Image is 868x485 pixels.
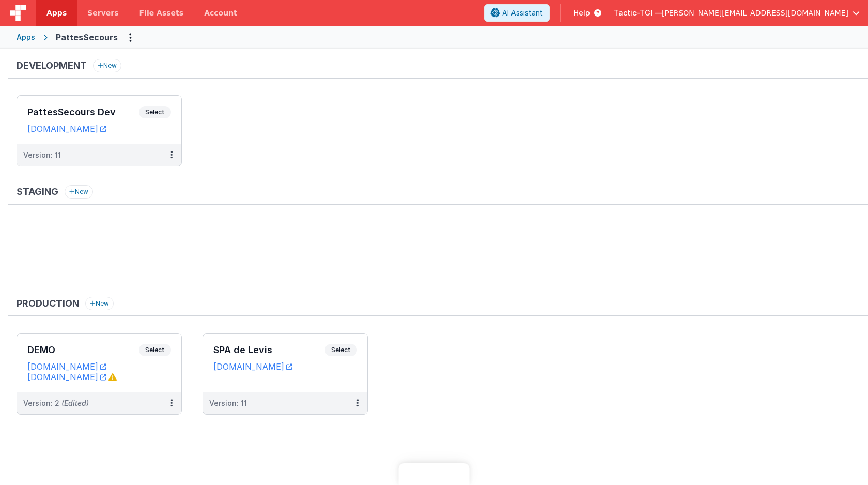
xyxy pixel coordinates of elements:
[614,8,860,18] button: Tactic-TGI — [PERSON_NAME][EMAIL_ADDRESS][DOMAIN_NAME]
[27,361,106,372] a: [DOMAIN_NAME]
[27,124,106,134] a: [DOMAIN_NAME]
[17,32,35,42] div: Apps
[27,372,106,382] a: [DOMAIN_NAME]
[17,60,87,71] h3: Development
[139,106,171,118] span: Select
[502,8,543,18] span: AI Assistant
[27,345,139,355] h3: DEMO
[17,187,58,197] h3: Staging
[662,8,848,18] span: [PERSON_NAME][EMAIL_ADDRESS][DOMAIN_NAME]
[56,31,118,43] div: PattesSecours
[213,361,292,372] a: [DOMAIN_NAME]
[139,344,171,356] span: Select
[213,345,325,355] h3: SPA de Levis
[61,399,89,407] span: (Edited)
[85,297,114,310] button: New
[614,8,662,18] span: Tactic-TGI —
[574,8,590,18] span: Help
[65,185,93,199] button: New
[93,59,121,72] button: New
[17,298,79,309] h3: Production
[484,4,550,22] button: AI Assistant
[325,344,357,356] span: Select
[23,150,61,160] div: Version: 11
[47,8,67,18] span: Apps
[399,463,470,485] iframe: Marker.io feedback button
[87,8,118,18] span: Servers
[122,29,138,46] button: Options
[23,398,89,408] div: Version: 2
[209,398,247,408] div: Version: 11
[27,107,139,117] h3: PattesSecours Dev
[139,8,184,18] span: File Assets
